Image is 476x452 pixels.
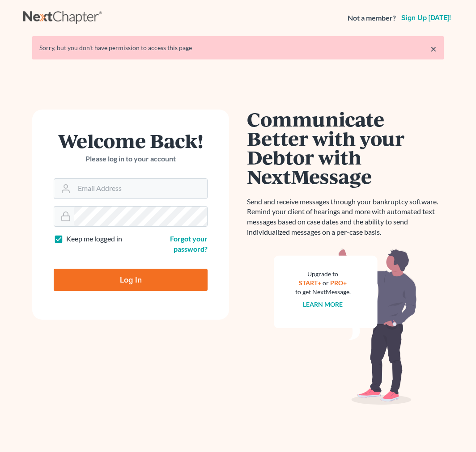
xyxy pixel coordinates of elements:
div: Upgrade to [295,270,351,279]
label: Keep me logged in [66,234,122,244]
a: START+ [299,279,322,287]
div: to get NextMessage. [295,287,351,296]
img: nextmessage_bg-59042aed3d76b12b5cd301f8e5b87938c9018125f34e5fa2b7a6b67550977c72.svg [274,248,417,405]
span: or [323,279,329,287]
a: Learn more [303,300,343,308]
input: Email Address [74,179,207,199]
p: Please log in to your account [54,154,208,164]
h1: Communicate Better with your Debtor with NextMessage [247,110,444,186]
input: Log In [54,269,208,291]
strong: Not a member? [348,13,396,23]
a: Forgot your password? [170,234,208,253]
a: PRO+ [331,279,347,287]
div: Sorry, but you don't have permission to access this page [39,43,437,52]
a: × [430,43,437,54]
a: Sign up [DATE]! [399,14,453,21]
p: Send and receive messages through your bankruptcy software. Remind your client of hearings and mo... [247,197,444,237]
h1: Welcome Back! [54,131,208,150]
